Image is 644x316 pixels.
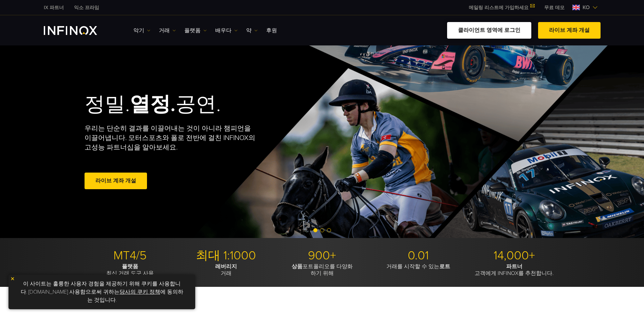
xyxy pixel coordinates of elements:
span: 슬라이드 3으로 이동 [327,228,331,232]
a: 인피녹스 [39,4,69,11]
p: 최신 거래 도구 사용 [85,263,176,277]
img: 노란색 닫기 아이콘 [10,276,15,281]
p: 거래 [181,263,272,277]
strong: 플랫폼 [122,263,138,270]
a: 약 [246,26,258,35]
font: 플랫폼 [184,26,201,35]
p: MT4/5 [85,248,176,263]
p: 14,000+ [469,248,560,263]
a: 클라이언트 영역에 로그인 [447,22,531,39]
a: 메일링 리스트에 가입하세요 [464,5,539,11]
strong: 열정. [130,92,176,117]
p: 최대 1:1000 [181,248,272,263]
a: 플랫폼 [184,26,207,35]
p: 고객에게 INFINOX를 추천합니다. [469,263,560,277]
span: 슬라이드 2로 이동 [320,228,324,232]
p: 0.01 [373,248,464,263]
font: 라이브 계좌 개설 [549,27,590,34]
span: KO [580,3,592,12]
font: 메일링 리스트에 가입하세요 [469,5,529,11]
font: 라이브 계좌 개설 [95,177,136,184]
a: 인피녹스 [69,4,104,11]
font: 배우다 [215,26,232,35]
strong: 로트 [439,263,450,270]
span: 슬라이드 1로 이동 [313,228,317,232]
strong: 레버리지 [215,263,237,270]
strong: 상품 [292,263,302,270]
p: 포트폴리오를 다양화 하기 위해 [277,263,368,277]
a: 인피녹스 메뉴 [539,4,570,11]
a: 라이브 계좌 개설 [85,173,147,189]
a: 배우다 [215,26,238,35]
a: 거래 [159,26,176,35]
p: 우리는 단순히 결과를 이끌어내는 것이 아니라 챔피언을 이끌어냅니다. 모터스포츠와 폴로 전반에 걸친 INFINOX의 고성능 파트너십을 알아보세요. [85,124,256,152]
a: INFINOX 로고 [44,26,113,35]
font: 거래 [159,26,170,35]
font: 이 사이트는 훌륭한 사용자 경험을 제공하기 위해 쿠키를 사용합니다. [DOMAIN_NAME] 사용함으로써 귀하는 에 동의하는 것입니다. [21,280,183,303]
strong: 파트너 [506,263,522,270]
a: 후원 [266,26,277,35]
a: 라이브 계좌 개설 [538,22,601,39]
font: 악기 [133,26,144,35]
a: 당사의 쿠키 정책 [119,289,160,295]
p: 900+ [277,248,368,263]
a: 악기 [133,26,150,35]
font: 약 [246,26,252,35]
p: 거래를 시작할 수 있는 [373,263,464,270]
h2: 정밀. 공연. [85,92,298,117]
